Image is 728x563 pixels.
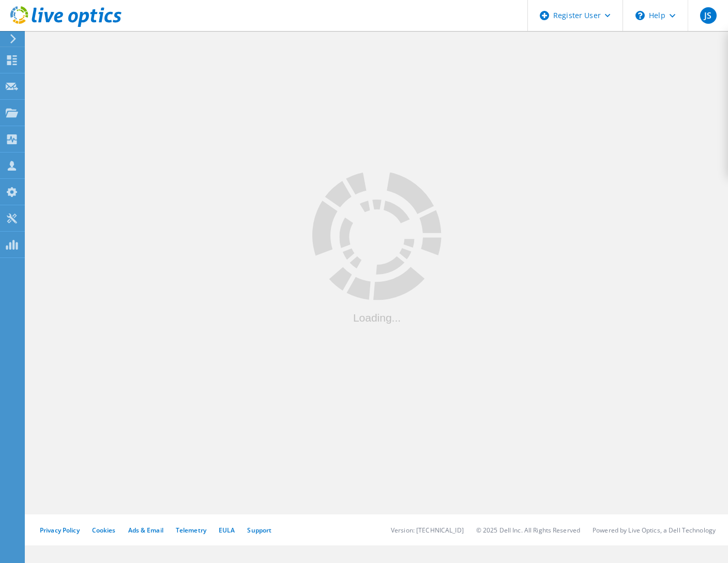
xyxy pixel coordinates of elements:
[635,11,645,20] svg: \n
[312,312,442,323] div: Loading...
[391,526,464,535] li: Version: [TECHNICAL_ID]
[476,526,580,535] li: © 2025 Dell Inc. All Rights Reserved
[219,526,235,535] a: EULA
[128,526,163,535] a: Ads & Email
[92,526,116,535] a: Cookies
[176,526,206,535] a: Telemetry
[10,22,122,29] a: Live Optics Dashboard
[593,526,716,535] li: Powered by Live Optics, a Dell Technology
[247,526,271,535] a: Support
[40,526,80,535] a: Privacy Policy
[704,11,711,20] span: JS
